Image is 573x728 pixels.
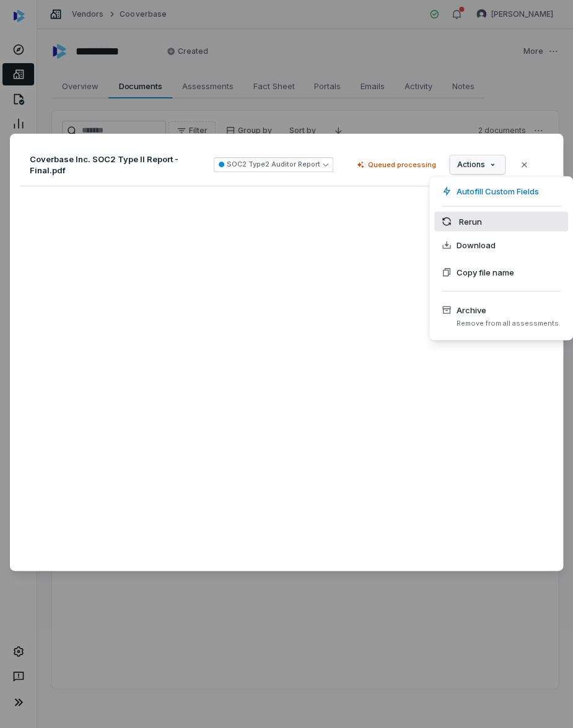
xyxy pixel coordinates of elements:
[434,181,568,201] div: Autofill Custom Fields
[434,212,568,232] div: Rerun
[457,266,514,279] span: Copy file name
[457,304,561,316] span: Archive
[457,239,496,251] span: Download
[457,319,561,328] span: Remove from all assessments.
